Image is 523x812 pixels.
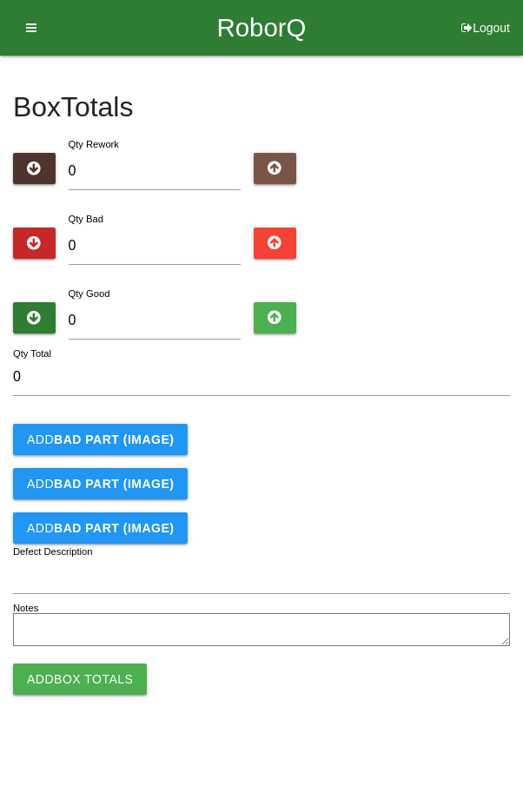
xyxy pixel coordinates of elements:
button: AddBox Totals [13,663,147,695]
label: Qty Rework [69,139,119,149]
button: AddBAD PART (IMAGE) [13,468,188,499]
label: Notes [13,601,38,616]
b: BAD PART (IMAGE) [54,432,174,446]
b: BAD PART (IMAGE) [54,521,174,535]
label: Qty Good [69,288,110,299]
label: Qty Bad [69,214,103,224]
button: AddBAD PART (IMAGE) [13,424,188,455]
h4: Box Totals [13,92,510,122]
label: Defect Description [13,545,93,559]
label: Qty Total [13,347,51,361]
b: BAD PART (IMAGE) [54,477,174,491]
button: AddBAD PART (IMAGE) [13,512,188,544]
